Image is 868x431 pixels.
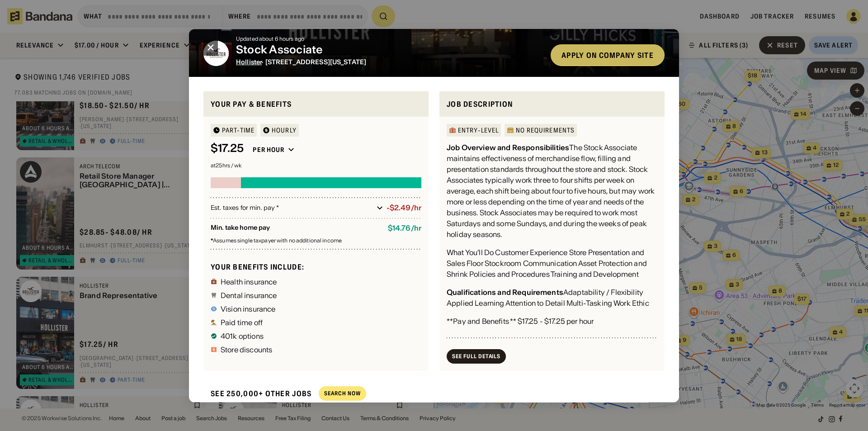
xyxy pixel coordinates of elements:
[447,99,657,110] div: Job Description
[388,224,421,233] div: $ 14.76 / hr
[221,319,263,326] div: Paid time off
[236,58,262,66] span: Hollister
[221,332,264,340] div: 401k options
[516,128,575,134] div: No Requirements
[221,292,277,299] div: Dental insurance
[253,146,284,154] div: Per hour
[211,262,421,272] div: Your benefits include:
[236,36,543,42] div: Updated about 6 hours ago
[452,354,500,359] div: See Full Details
[387,204,421,213] div: -$2.49/hr
[561,52,654,59] div: Apply on company site
[211,224,381,233] div: Min. take home pay
[211,238,421,244] div: Assumes single taxpayer with no additional income
[447,247,657,280] div: What You’ll Do Customer Experience Store Presentation and Sales Floor Stockroom Communication Ass...
[221,346,272,353] div: Store discounts
[236,58,543,66] div: · [STREET_ADDRESS][US_STATE]
[211,99,421,110] div: Your pay & benefits
[203,382,311,406] div: See 250,000+ other jobs
[458,128,499,134] div: Entry-Level
[211,204,373,213] div: Est. taxes for min. pay *
[211,163,421,169] div: at 25 hrs / wk
[447,316,594,327] div: **Pay and Benefits ** $17.25 - $17.25 per hour
[447,287,657,309] div: Adaptability / Flexibility Applied Learning Attention to Detail Multi-Tasking Work Ethic
[447,142,657,240] div: The Stock Associate maintains effectiveness of merchandise flow, filling and presentation standar...
[221,278,277,285] div: Health insurance
[447,143,569,152] div: Job Overview and Responsibilities
[324,391,361,397] div: Search Now
[272,128,297,134] div: HOURLY
[211,142,244,156] div: $ 17.25
[222,128,255,134] div: Part-time
[236,43,543,57] div: Stock Associate
[221,305,276,313] div: Vision insurance
[447,288,563,297] div: Qualifications and Requirements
